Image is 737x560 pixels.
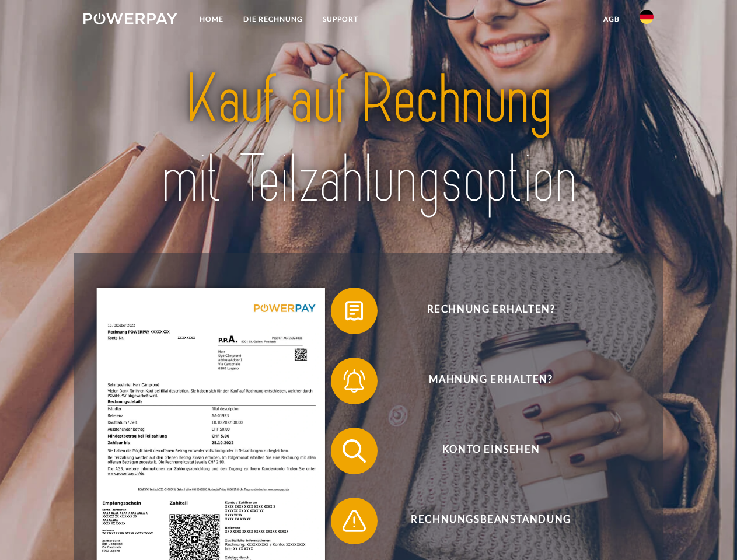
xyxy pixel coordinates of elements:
a: Home [190,9,233,30]
img: qb_warning.svg [340,506,369,535]
a: DIE RECHNUNG [233,9,313,30]
button: Rechnungsbeanstandung [331,498,634,544]
button: Mahnung erhalten? [331,358,634,404]
img: de [640,10,654,24]
a: SUPPORT [313,9,368,30]
img: qb_search.svg [340,436,369,466]
span: Rechnung erhalten? [348,288,634,334]
button: Konto einsehen [331,428,634,474]
img: qb_bill.svg [340,296,369,325]
img: title-powerpay_de.svg [111,56,626,223]
img: logo-powerpay-white.svg [83,13,177,24]
span: Mahnung erhalten? [348,358,634,404]
span: Konto einsehen [348,428,634,474]
img: qb_bell.svg [340,366,369,395]
button: Rechnung erhalten? [331,288,634,334]
span: Rechnungsbeanstandung [348,498,634,544]
a: agb [593,9,630,30]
